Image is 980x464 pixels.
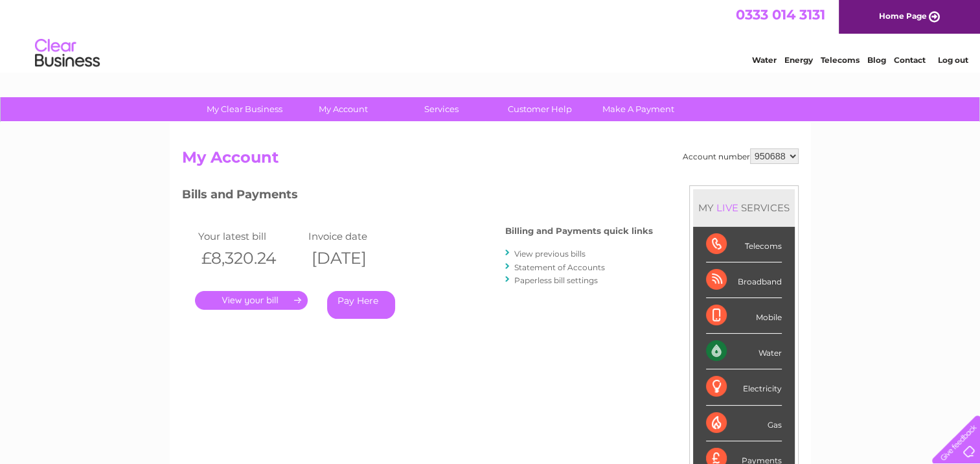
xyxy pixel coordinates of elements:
a: Statement of Accounts [514,262,605,272]
a: Telecoms [821,55,860,65]
img: logo.png [34,34,100,73]
a: Contact [894,55,926,65]
div: Water [706,334,782,369]
a: Log out [937,55,968,65]
a: View previous bills [514,249,586,259]
th: [DATE] [305,245,415,272]
a: Pay Here [327,291,395,319]
div: Broadband [706,262,782,298]
div: Electricity [706,369,782,405]
div: LIVE [714,202,741,214]
a: My Account [290,97,396,121]
div: Account number [683,148,799,164]
a: Paperless bill settings [514,275,598,285]
h4: Billing and Payments quick links [505,226,653,236]
div: Clear Business is a trading name of Verastar Limited (registered in [GEOGRAPHIC_DATA] No. 3667643... [185,7,797,63]
div: Gas [706,406,782,441]
a: Services [388,97,495,121]
div: MY SERVICES [693,189,795,226]
td: Your latest bill [195,227,305,245]
div: Mobile [706,298,782,334]
a: My Clear Business [191,97,298,121]
a: Make A Payment [585,97,692,121]
h2: My Account [182,148,799,173]
a: 0333 014 3131 [736,6,825,23]
h3: Bills and Payments [182,185,653,208]
th: £8,320.24 [195,245,305,272]
a: Blog [867,55,886,65]
div: Telecoms [706,227,782,262]
a: . [195,291,308,310]
td: Invoice date [305,227,415,245]
a: Water [752,55,777,65]
a: Customer Help [486,97,593,121]
a: Energy [784,55,813,65]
